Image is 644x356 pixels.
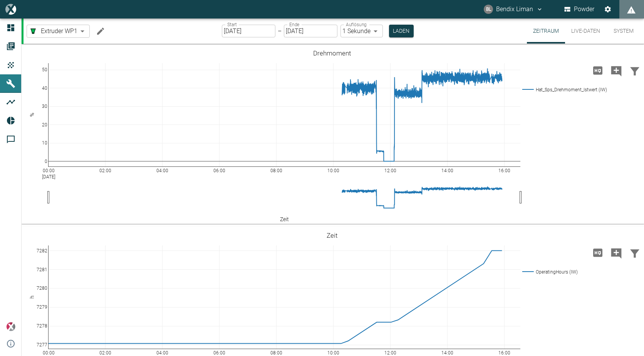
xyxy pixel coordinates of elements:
[289,21,299,28] label: Ende
[340,25,383,37] div: 1 Sekunde
[606,18,641,44] button: System
[222,25,275,37] input: DD.MM.YYYY
[626,243,644,263] button: Daten filtern
[589,66,607,74] span: Hohe Auflösung
[29,27,77,36] a: Extruder WP1
[278,27,282,35] p: –
[227,21,237,28] label: Start
[484,5,493,14] div: BL
[565,18,606,44] button: Live-Daten
[41,27,77,35] span: Extruder WP1
[607,60,626,81] button: Kommentar hinzufügen
[607,243,626,263] button: Kommentar hinzufügen
[527,18,565,44] button: Zeitraum
[563,2,596,16] button: Powder
[5,4,16,14] img: logo
[389,25,414,37] button: Laden
[589,249,607,256] span: Hohe Auflösung
[483,2,544,16] button: bendix.liman@kansaihelios-cws.de
[626,60,644,81] button: Daten filtern
[6,322,15,331] img: Xplore Logo
[284,25,337,37] input: DD.MM.YYYY
[93,24,108,39] button: Machine bearbeiten
[346,21,367,28] label: Auflösung
[601,2,615,16] button: Einstellungen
